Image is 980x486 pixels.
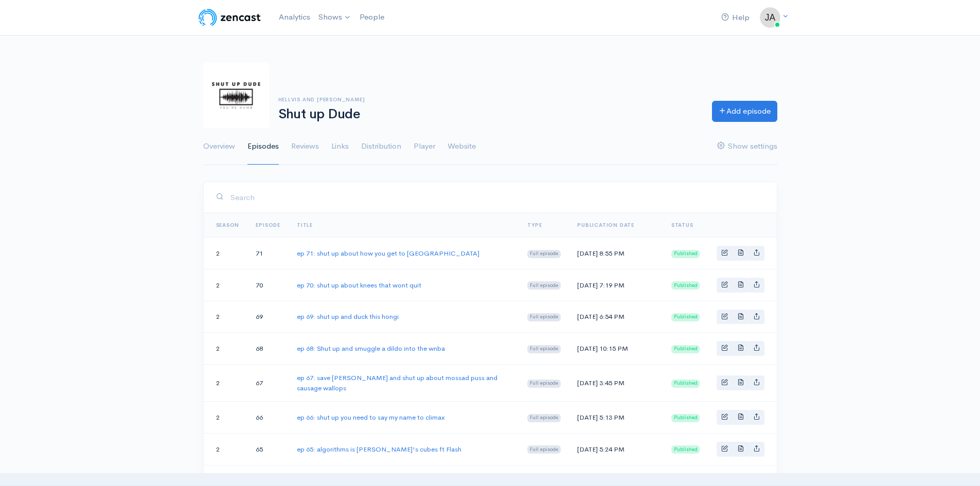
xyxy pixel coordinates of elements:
div: Basic example [717,278,764,293]
a: ep 66: shut up you need to say my name to climax [297,413,445,422]
a: Distribution [361,128,401,165]
td: 2 [204,301,248,333]
span: Full episode [527,380,561,388]
span: Published [671,345,700,353]
a: Shows [314,6,355,29]
a: Title [297,222,313,228]
span: Status [671,222,693,228]
td: [DATE] 10:15 PM [569,333,663,365]
td: 69 [247,301,289,333]
td: [DATE] 8:55 PM [569,238,663,269]
a: ep 65: algorithms is [PERSON_NAME]'s cubes ft Flash [297,445,461,454]
td: 2 [204,365,248,402]
span: Published [671,313,700,321]
a: ep 67: save [PERSON_NAME] and shut up about mossad puss and sausage wallops [297,373,497,392]
img: ZenCast Logo [197,7,262,28]
a: Analytics [275,6,314,28]
a: Show settings [717,128,777,165]
span: Full episode [527,345,561,353]
span: Full episode [527,445,561,454]
a: Links [331,128,349,165]
span: Full episode [527,313,561,321]
td: [DATE] 5:24 PM [569,433,663,465]
td: 68 [247,333,289,365]
span: Published [671,250,700,258]
a: Season [216,222,240,228]
span: Published [671,380,700,388]
td: 66 [247,402,289,434]
a: ep 70: shut up about knees that wont quit [297,281,421,290]
div: Basic example [717,442,764,457]
a: ep 68: Shut up and smuggle a dildo into the wnba [297,344,445,353]
div: Basic example [717,310,764,325]
span: Published [671,414,700,422]
td: 70 [247,269,289,301]
a: Type [527,222,542,228]
a: Publication date [577,222,634,228]
span: Published [671,445,700,454]
a: Episodes [247,128,279,165]
div: Basic example [717,246,764,261]
td: 67 [247,365,289,402]
a: ep 71: shut up about how you get to [GEOGRAPHIC_DATA] [297,249,479,258]
h6: hellvis and [PERSON_NAME] [278,97,700,102]
a: Website [448,128,476,165]
span: Full episode [527,414,561,422]
a: Episode [256,222,280,228]
h1: Shut up Dude [278,107,700,122]
td: 2 [204,402,248,434]
a: ep 69: shut up and duck this hongi [297,312,399,321]
a: Reviews [291,128,319,165]
span: Published [671,281,700,290]
a: Overview [203,128,235,165]
input: Search [230,187,764,208]
img: ... [760,7,780,28]
td: 71 [247,238,289,269]
td: 65 [247,433,289,465]
td: 2 [204,433,248,465]
a: Player [414,128,435,165]
div: Basic example [717,341,764,356]
td: 2 [204,269,248,301]
td: 2 [204,333,248,365]
a: Help [717,7,754,29]
td: [DATE] 5:13 PM [569,402,663,434]
a: Add episode [712,101,777,122]
td: [DATE] 6:54 PM [569,301,663,333]
span: Full episode [527,281,561,290]
a: People [355,6,388,28]
div: Basic example [717,375,764,390]
div: Basic example [717,410,764,425]
td: 2 [204,238,248,269]
span: Full episode [527,250,561,258]
td: [DATE] 7:19 PM [569,269,663,301]
td: [DATE] 3:45 PM [569,365,663,402]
